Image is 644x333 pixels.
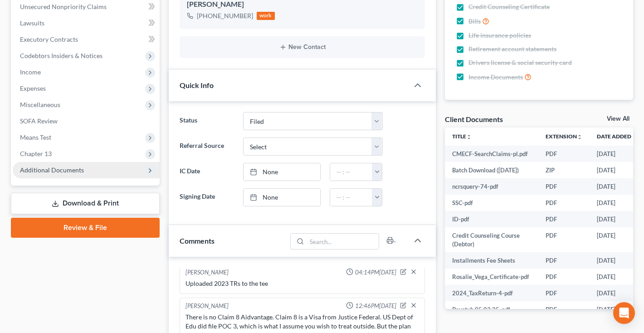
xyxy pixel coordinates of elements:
input: -- : -- [330,163,372,181]
span: Expenses [20,84,46,92]
td: PDF [538,301,590,318]
span: Lawsuits [20,19,44,27]
span: Quick Info [180,81,214,89]
a: Review & File [11,218,160,238]
a: Download & Print [11,193,160,214]
div: work [257,12,275,20]
label: IC Date [175,163,239,181]
td: PDF [538,227,590,252]
i: expand_more [632,134,638,140]
span: Codebtors Insiders & Notices [20,52,102,59]
td: Batch Download ([DATE]) [445,162,538,178]
span: Credit Counseling Certificate [468,2,550,11]
td: PDF [538,195,590,211]
div: [PERSON_NAME] [185,268,229,277]
td: PDF [538,211,590,227]
td: Paystub 05 03 25-pdf [445,301,538,318]
td: SSC-pdf [445,195,538,211]
span: Miscellaneous [20,101,60,108]
span: Retirement account statements [468,44,556,54]
a: Lawsuits [13,15,160,31]
div: Client Documents [445,114,503,124]
td: 2024_TaxReturn-4-pdf [445,285,538,301]
span: Comments [180,236,215,245]
td: CMECF-SearchClaims-pl.pdf [445,146,538,162]
span: Income [20,68,41,76]
td: PDF [538,178,590,195]
td: ncrsquery-74-pdf [445,178,538,195]
a: View All [607,116,629,122]
input: -- : -- [330,189,372,206]
a: Date Added expand_more [597,133,638,140]
span: Unsecured Nonpriority Claims [20,3,107,10]
span: 04:14PM[DATE] [355,268,396,277]
td: PDF [538,252,590,269]
td: PDF [538,285,590,301]
div: Uploaded 2023 TRs to the tee [185,279,419,288]
span: Additional Documents [20,166,84,174]
label: Status [175,112,239,130]
label: Referral Source [175,137,239,156]
span: Life insurance policies [468,31,531,40]
div: [PHONE_NUMBER] [197,11,253,20]
a: Extensionunfold_more [546,133,582,140]
div: Open Intercom Messenger [613,302,635,324]
td: Rosalie_Vega_Certificate-pdf [445,269,538,285]
span: Executory Contracts [20,35,78,43]
div: [PERSON_NAME] [185,302,229,311]
a: None [244,189,320,206]
input: Search... [307,234,379,249]
a: Executory Contracts [13,31,160,48]
i: unfold_more [577,134,582,140]
span: Bills [468,17,481,26]
span: Drivers license & social security card [468,58,572,67]
label: Signing Date [175,188,239,206]
span: Chapter 13 [20,150,52,157]
td: PDF [538,146,590,162]
td: ZIP [538,162,590,178]
a: SOFA Review [13,113,160,129]
a: Titleunfold_more [452,133,472,140]
td: ID-pdf [445,211,538,227]
span: 12:46PM[DATE] [355,302,396,310]
td: Installments Fee Sheets [445,252,538,269]
span: Income Documents [468,73,523,82]
span: Means Test [20,133,51,141]
button: New Contact [187,44,418,51]
span: SOFA Review [20,117,58,125]
a: None [244,163,320,181]
i: unfold_more [466,134,472,140]
td: Credit Counseling Course (Debtor) [445,227,538,252]
td: PDF [538,269,590,285]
